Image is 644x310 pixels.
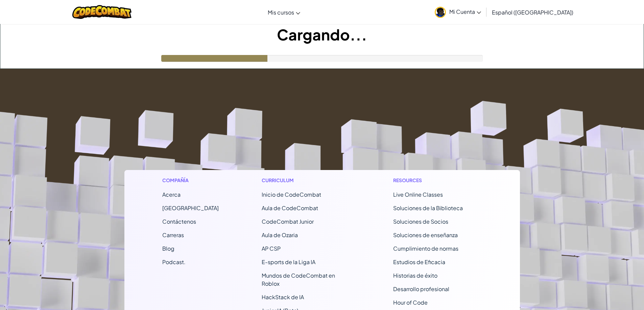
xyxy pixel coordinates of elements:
a: E-sports de la Liga IA [262,258,315,265]
a: Desarrollo profesional [393,285,449,292]
a: Aula de CodeCombat [262,204,318,212]
span: Español ([GEOGRAPHIC_DATA]) [492,9,573,16]
a: Carreras [162,231,184,238]
a: Mundos de CodeCombat en Roblox [262,272,335,287]
span: Mi Cuenta [449,8,481,15]
a: Aula de Ozaria [262,231,298,238]
a: Podcast. [162,258,186,265]
a: Soluciones de la Biblioteca [393,204,463,212]
h1: Cargando... [0,24,644,45]
a: [GEOGRAPHIC_DATA] [162,204,219,212]
span: Inicio de CodeCombat [262,191,321,198]
a: Estudios de Eficacia [393,258,445,265]
span: Contáctenos [162,218,196,225]
h1: Resources [393,177,482,184]
a: Historias de éxito [393,272,437,279]
img: CodeCombat logo [72,5,132,19]
a: CodeCombat Junior [262,218,314,225]
a: Mi Cuenta [431,1,484,23]
a: HackStack de IA [262,293,304,301]
img: avatar [435,7,446,18]
a: Mis cursos [264,3,304,21]
a: Acerca [162,191,181,198]
a: Live Online Classes [393,191,443,198]
h1: Curriculum [262,177,351,184]
a: Cumplimiento de normas [393,245,458,252]
a: Soluciones de Socios [393,218,448,225]
a: Hour of Code [393,299,428,306]
a: Blog [162,245,174,252]
a: Español ([GEOGRAPHIC_DATA]) [488,3,577,21]
a: AP CSP [262,245,281,252]
span: Mis cursos [268,9,294,16]
a: Soluciones de enseñanza [393,231,458,238]
h1: Compañía [162,177,219,184]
